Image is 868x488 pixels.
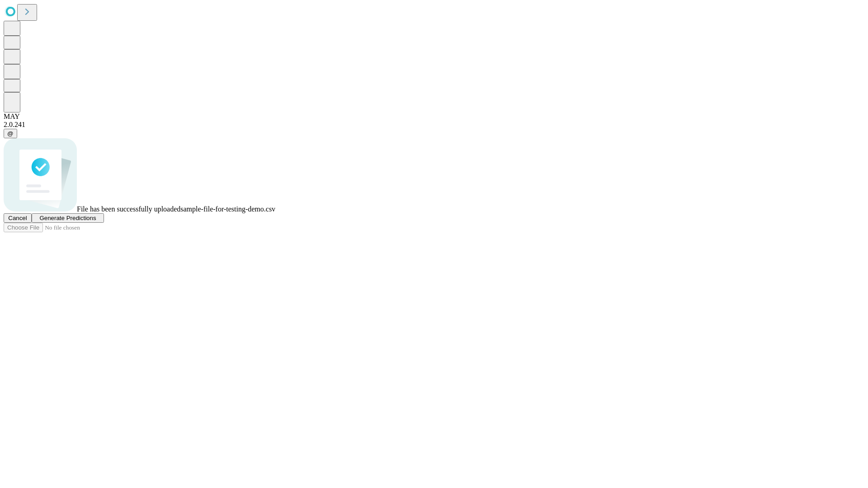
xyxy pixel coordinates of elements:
span: File has been successfully uploaded [77,205,180,213]
span: @ [7,130,14,137]
div: MAY [4,113,864,121]
div: 2.0.241 [4,121,864,129]
button: Cancel [4,213,32,223]
span: Cancel [8,215,27,221]
button: @ [4,129,17,138]
span: sample-file-for-testing-demo.csv [180,205,275,213]
button: Generate Predictions [32,213,104,223]
span: Generate Predictions [39,215,96,221]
